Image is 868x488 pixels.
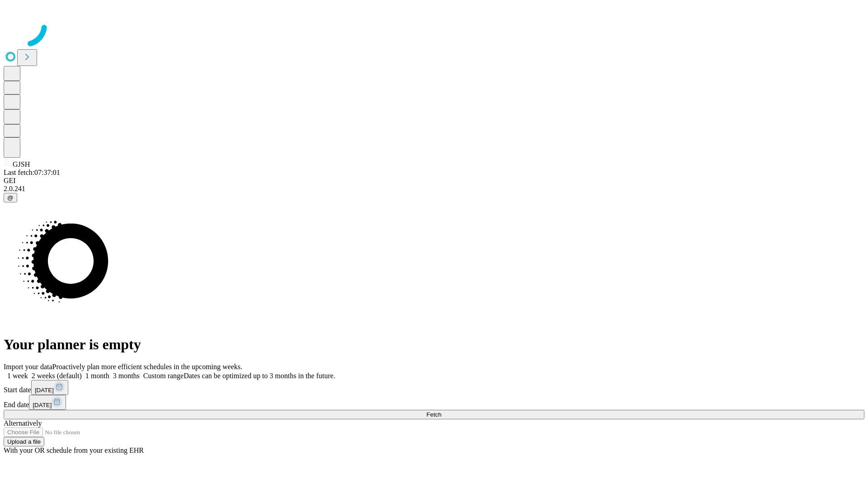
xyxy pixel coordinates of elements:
[4,380,864,395] div: Start date
[13,160,30,168] span: GJSH
[4,336,864,353] h1: Your planner is empty
[4,185,864,193] div: 2.0.241
[4,177,864,185] div: GEI
[143,372,184,380] span: Custom range
[7,372,28,380] span: 1 week
[52,363,242,371] span: Proactively plan more efficient schedules in the upcoming weeks.
[4,395,864,410] div: End date
[33,402,52,408] span: [DATE]
[85,372,109,380] span: 1 month
[184,372,335,380] span: Dates can be optimized up to 3 months in the future.
[4,437,44,446] button: Upload a file
[4,193,17,202] button: @
[426,411,441,418] span: Fetch
[4,169,60,176] span: Last fetch: 07:37:01
[4,410,864,419] button: Fetch
[29,395,66,410] button: [DATE]
[32,372,82,380] span: 2 weeks (default)
[35,387,54,394] span: [DATE]
[7,194,14,201] span: @
[4,419,42,427] span: Alternatively
[113,372,140,380] span: 3 months
[31,380,68,395] button: [DATE]
[4,446,144,454] span: With your OR schedule from your existing EHR
[4,363,52,371] span: Import your data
